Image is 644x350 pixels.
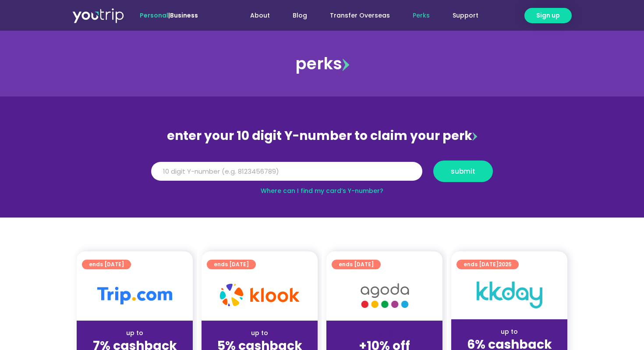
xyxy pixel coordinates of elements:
form: Y Number [151,161,493,189]
nav: Menu [222,7,490,24]
div: up to [209,329,311,338]
a: About [239,7,281,24]
span: Personal [140,11,168,20]
span: ends [DATE] [464,260,512,269]
a: Business [170,11,198,20]
span: submit [451,168,475,175]
span: 2025 [499,261,512,268]
a: ends [DATE] [82,260,131,269]
div: up to [458,327,560,336]
input: 10 digit Y-number (e.g. 8123456789) [151,162,422,181]
div: enter your 10 digit Y-number to claim your perk [147,125,497,147]
a: Where can I find my card’s Y-number? [261,186,383,195]
span: Sign up [536,11,560,20]
span: ends [DATE] [214,260,249,269]
span: | [140,11,198,20]
a: Transfer Overseas [318,7,401,24]
a: Blog [281,7,318,24]
a: Sign up [524,8,572,23]
span: ends [DATE] [339,260,374,269]
span: up to [376,329,393,337]
button: submit [433,161,493,182]
a: ends [DATE]2025 [456,260,519,269]
a: ends [DATE] [207,260,256,269]
span: ends [DATE] [89,260,124,269]
a: ends [DATE] [332,260,381,269]
div: up to [84,329,186,338]
a: Perks [401,7,441,24]
a: Support [441,7,490,24]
